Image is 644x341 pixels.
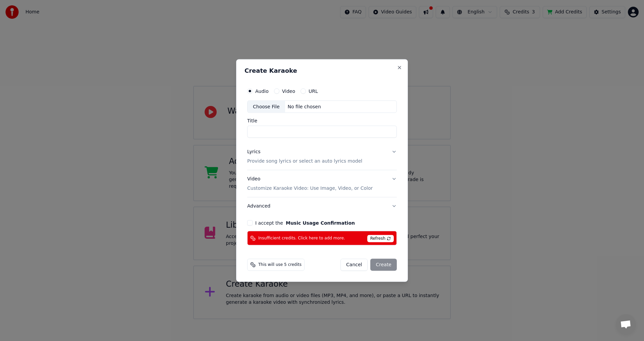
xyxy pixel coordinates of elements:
[340,259,368,271] button: Cancel
[258,235,345,241] span: Insufficient credits. Click here to add more.
[286,221,355,225] button: I accept the
[245,67,399,73] h2: Create Karaoke
[247,149,260,155] div: Lyrics
[247,176,373,192] div: Video
[247,185,373,192] p: Customize Karaoke Video: Use Image, Video, or Color
[247,143,397,170] button: LyricsProvide song lyrics or select an auto lyrics model
[247,170,397,197] button: VideoCustomize Karaoke Video: Use Image, Video, or Color
[258,262,302,268] span: This will use 5 credits
[247,158,362,165] p: Provide song lyrics or select an auto lyrics model
[309,89,318,93] label: URL
[255,221,355,225] label: I accept the
[282,89,295,93] label: Video
[247,118,397,123] label: Title
[255,89,269,93] label: Audio
[285,103,324,110] div: No file chosen
[367,235,394,242] span: Refresh
[248,101,285,113] div: Choose File
[247,197,397,215] button: Advanced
